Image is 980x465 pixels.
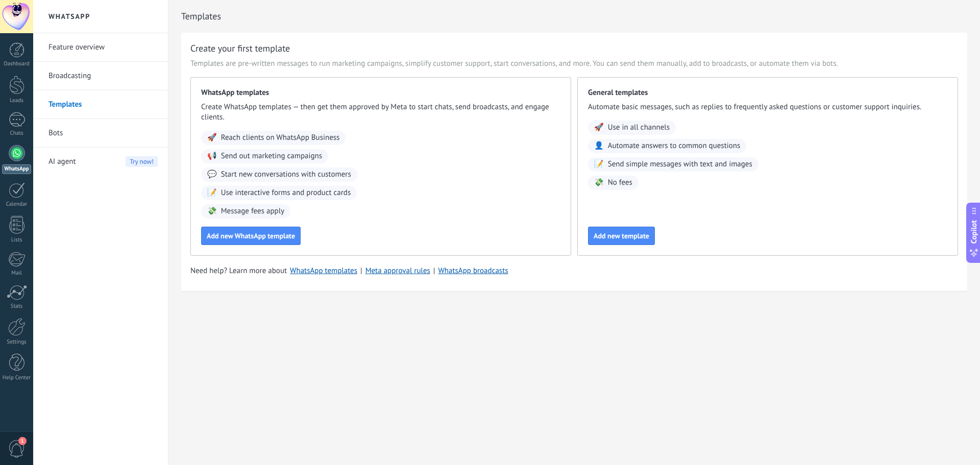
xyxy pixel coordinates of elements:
span: Use in all channels [608,123,670,133]
span: Create WhatsApp templates — then get them approved by Meta to start chats, send broadcasts, and e... [201,102,560,123]
div: Settings [2,339,32,346]
a: Bots [48,119,158,148]
button: Add new template [588,227,655,245]
span: Add new template [594,232,649,239]
h3: Create your first template [190,42,290,55]
span: Try now! [126,156,158,167]
a: Meta approval rules [365,266,430,276]
div: Lists [2,237,32,243]
span: Message fees apply [221,206,284,216]
span: No fees [608,178,632,188]
li: Templates [33,90,168,119]
span: 💬 [207,169,217,180]
a: AI agentTry now! [48,148,158,176]
span: 📢 [207,151,217,161]
span: Send simple messages with text and images [608,159,752,169]
div: Help Center [2,375,32,381]
li: Broadcasting [33,62,168,90]
div: Stats [2,303,32,310]
span: Need help? Learn more about [190,266,287,276]
div: WhatsApp [2,164,31,174]
span: Reach clients on WhatsApp Business [221,133,340,143]
span: 🚀 [207,133,217,143]
a: WhatsApp templates [290,266,357,276]
li: Feature overview [33,33,168,62]
li: Bots [33,119,168,148]
span: 📝 [594,159,604,169]
div: Mail [2,270,32,277]
div: | | [190,266,958,276]
div: Dashboard [2,61,32,67]
span: Copilot [969,220,979,243]
button: Add new WhatsApp template [201,227,301,245]
span: WhatsApp templates [201,88,560,98]
span: Automate answers to common questions [608,141,741,151]
span: Start new conversations with customers [221,169,351,180]
span: 📝 [207,188,217,198]
div: Leads [2,97,32,104]
span: Add new WhatsApp template [207,232,295,239]
span: 👤 [594,141,604,151]
li: AI agent [33,148,168,176]
span: Templates are pre-written messages to run marketing campaigns, simplify customer support, start c... [190,59,838,69]
span: Send out marketing campaigns [221,151,322,161]
span: 💸 [594,178,604,188]
span: Automate basic messages, such as replies to frequently asked questions or customer support inquir... [588,102,947,112]
div: Calendar [2,201,32,208]
h2: Templates [181,6,967,27]
span: 🚀 [594,123,604,133]
span: AI agent [48,148,76,176]
a: WhatsApp broadcasts [438,266,508,276]
span: 💸 [207,206,217,216]
span: Use interactive forms and product cards [221,188,351,198]
span: 1 [18,437,27,445]
div: Chats [2,130,32,137]
a: Feature overview [48,33,158,62]
a: Templates [48,90,158,119]
a: Broadcasting [48,62,158,90]
span: General templates [588,88,947,98]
